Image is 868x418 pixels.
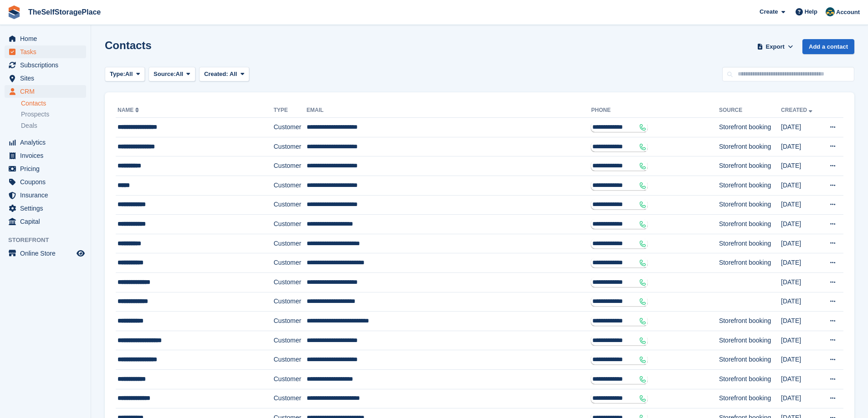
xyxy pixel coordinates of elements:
img: stora-icon-8386f47178a22dfd0bd8f6a31ec36ba5ce8667c1dd55bd0f319d3a0aa187defe.svg [7,5,21,19]
span: Type: [110,70,125,79]
span: Capital [20,215,75,228]
td: Customer [274,137,307,156]
td: [DATE] [781,195,821,215]
span: Subscriptions [20,59,75,71]
td: [DATE] [781,331,821,350]
td: [DATE] [781,234,821,253]
span: All [230,71,237,77]
td: Storefront booking [719,253,781,273]
td: Customer [274,389,307,408]
td: Storefront booking [719,195,781,215]
img: Wcc6AAAAAElFTkSuQmCC [638,336,647,345]
a: menu [5,45,86,58]
td: Customer [274,312,307,331]
td: Customer [274,176,307,195]
td: [DATE] [781,312,821,331]
th: Phone [591,103,719,118]
a: menu [5,215,86,228]
a: menu [5,189,86,201]
td: Storefront booking [719,331,781,350]
a: menu [5,176,86,188]
td: Storefront booking [719,369,781,389]
td: [DATE] [781,253,821,273]
td: [DATE] [781,369,821,389]
td: Storefront booking [719,389,781,408]
span: Source: [154,70,175,79]
td: Storefront booking [719,118,781,137]
td: [DATE] [781,272,821,292]
span: Coupons [20,176,75,188]
a: menu [5,85,86,98]
span: Help [805,7,817,16]
td: [DATE] [781,292,821,312]
span: Home [20,32,75,45]
span: All [176,70,184,79]
h1: Contacts [105,39,152,51]
a: menu [5,72,86,85]
td: Customer [274,215,307,234]
img: Wcc6AAAAAElFTkSuQmCC [638,375,647,383]
td: Customer [274,253,307,273]
span: Prospects [21,110,49,119]
span: Settings [20,202,75,215]
td: Customer [274,234,307,253]
a: menu [5,162,86,175]
a: menu [5,247,86,260]
span: Sites [20,72,75,85]
a: Deals [21,121,86,131]
a: TheSelfStoragePlace [25,5,104,20]
a: Contacts [21,99,86,108]
button: Created: All [199,67,249,82]
span: Storefront [8,236,91,245]
td: [DATE] [781,156,821,176]
span: Deals [21,121,37,130]
td: Storefront booking [719,176,781,195]
span: Account [836,8,860,17]
span: Online Store [20,247,75,260]
img: Wcc6AAAAAElFTkSuQmCC [638,258,647,267]
td: Customer [274,369,307,389]
td: Customer [274,195,307,215]
img: Wcc6AAAAAElFTkSuQmCC [638,394,647,403]
span: Insurance [20,189,75,201]
a: Prospects [21,110,86,119]
td: [DATE] [781,137,821,156]
span: All [125,70,133,79]
span: Analytics [20,136,75,149]
td: Customer [274,331,307,350]
a: Preview store [75,248,86,259]
button: Export [755,39,795,54]
td: Storefront booking [719,156,781,176]
td: Storefront booking [719,215,781,234]
td: [DATE] [781,118,821,137]
td: Customer [274,118,307,137]
td: Storefront booking [719,350,781,370]
td: Storefront booking [719,137,781,156]
span: CRM [20,85,75,98]
a: menu [5,32,86,45]
img: Wcc6AAAAAElFTkSuQmCC [638,278,647,287]
button: Source: All [149,67,195,82]
td: [DATE] [781,350,821,370]
span: Tasks [20,45,75,58]
th: Email [307,103,591,118]
td: Storefront booking [719,234,781,253]
th: Type [274,103,307,118]
a: Add a contact [802,39,854,54]
button: Type: All [105,67,145,82]
span: Invoices [20,149,75,162]
td: Storefront booking [719,312,781,331]
a: menu [5,59,86,71]
img: Wcc6AAAAAElFTkSuQmCC [638,200,647,209]
td: Customer [274,272,307,292]
img: Wcc6AAAAAElFTkSuQmCC [638,317,647,325]
a: menu [5,202,86,215]
th: Source [719,103,781,118]
td: Customer [274,350,307,370]
img: Wcc6AAAAAElFTkSuQmCC [638,161,647,170]
img: Wcc6AAAAAElFTkSuQmCC [638,123,647,131]
img: Gairoid [826,7,835,16]
img: Wcc6AAAAAElFTkSuQmCC [638,355,647,364]
img: Wcc6AAAAAElFTkSuQmCC [638,220,647,228]
td: Customer [274,156,307,176]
